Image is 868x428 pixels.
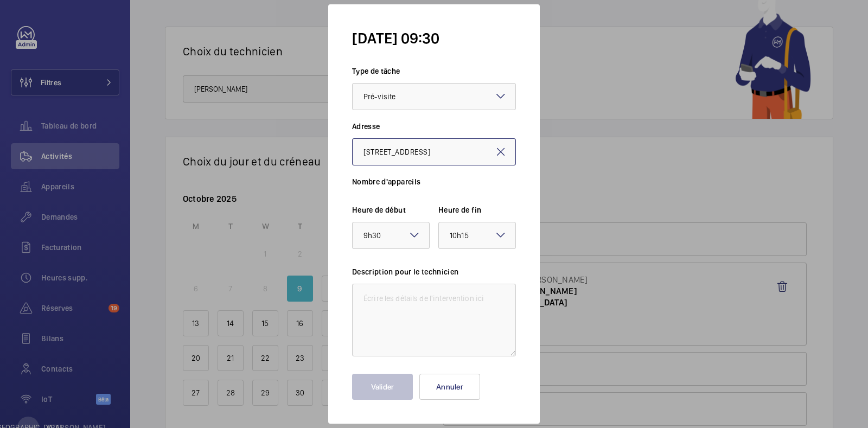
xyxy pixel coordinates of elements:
button: Valider [352,374,413,400]
font: Valider [371,382,394,391]
font: Adresse [352,122,380,131]
font: Heure de début [352,206,406,214]
font: Heure de fin [438,206,481,214]
font: [DATE] 09:30 [352,29,439,47]
font: Nombre d'appareils [352,177,420,186]
font: Annuler [436,382,463,391]
font: 10h15 [450,231,469,240]
button: Annuler [419,374,480,400]
input: Entrez l'adresse de la tâche [352,138,516,165]
font: Type de tâche [352,67,400,75]
font: Description pour le technicien [352,267,459,276]
font: 9h30 [363,231,381,240]
font: Pré-visite [363,92,395,101]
